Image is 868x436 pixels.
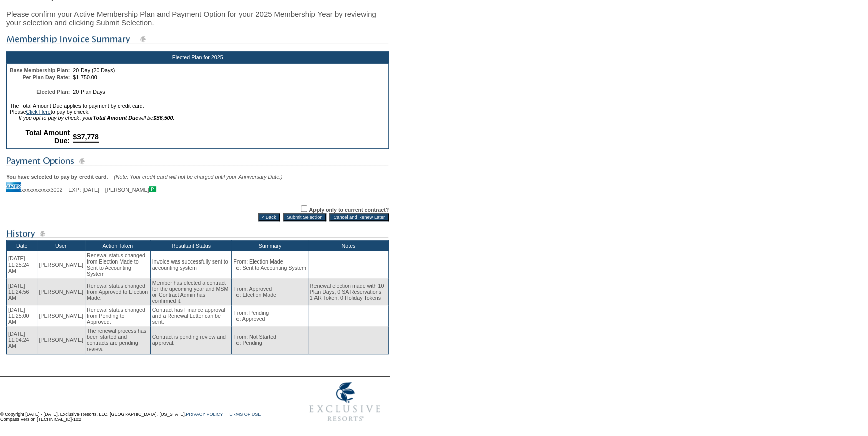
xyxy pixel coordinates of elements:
th: Notes [308,240,388,251]
td: $1,750.00 [72,74,386,80]
b: Total Amount Due [93,115,138,121]
td: [PERSON_NAME] [37,305,85,326]
td: Renewal status changed from Approved to Election Made. [85,278,151,305]
td: [PERSON_NAME] [37,251,85,278]
td: [DATE] 11:25:24 AM [7,251,37,278]
img: subTtlMembershipInvoiceSummary.gif [6,33,388,45]
input: Cancel and Renew Later [329,213,389,221]
td: Invoice was successfully sent to accounting system [150,251,232,278]
td: From: Approved To: Election Made [232,278,308,305]
td: Member has elected a contract for the upcoming year and MSM or Contract Admin has confirmed it. [150,278,232,305]
b: Elected Plan: [36,89,70,95]
th: Resultant Status [150,240,232,251]
td: [PERSON_NAME] [37,278,85,305]
td: From: Pending To: Approved [232,305,308,326]
b: Base Membership Plan: [10,67,70,73]
img: icon_cc_amex.gif [6,182,21,192]
th: Summary [232,240,308,251]
td: [DATE] 11:25:00 AM [7,305,37,326]
div: xxxxxxxxxxx3002 EXP: [DATE] [PERSON_NAME] [6,180,389,193]
img: subTtlHistory.gif [6,227,388,240]
td: From: Not Started To: Pending [232,326,308,354]
a: TERMS OF USE [227,412,261,417]
td: The renewal process has been started and contracts are pending review. [85,326,151,354]
td: [DATE] 11:04:24 AM [7,326,37,354]
td: 20 Plan Days [72,89,386,95]
img: subTtlPaymentOptions.gif [6,155,388,167]
th: Action Taken [85,240,151,251]
b: You have selected to pay by credit card. [6,173,108,180]
b: $36,500 [153,115,173,121]
input: < Back [258,213,280,221]
td: [PERSON_NAME] [37,326,85,354]
th: User [37,240,85,251]
div: Please confirm your Active Membership Plan and Payment Option for your 2025 Membership Year by re... [6,5,389,32]
td: Contract is pending review and approval. [150,326,232,354]
td: [DATE] 11:24:56 AM [7,278,37,305]
i: If you opt to pay by check, your will be . [19,115,175,121]
span: (Note: Your credit card will not be charged until your Anniversary Date.) [114,173,282,180]
th: Date [7,240,37,251]
td: From: Election Made To: Sent to Accounting System [232,251,308,278]
input: Submit Selection [283,213,326,221]
a: Click Here [26,109,51,115]
img: Exclusive Resorts [300,377,390,427]
b: Per Plan Day Rate: [22,74,70,80]
label: Apply only to current contract? [309,207,389,213]
td: 20 Day (20 Days) [72,67,386,73]
a: PRIVACY POLICY [186,412,223,417]
td: Contract has Finance approval and a Renewal Letter can be sent. [150,305,232,326]
td: Renewal status changed from Election Made to Sent to Accounting System [85,251,151,278]
td: The Total Amount Due applies to payment by credit card. Please to pay by check. [9,103,386,121]
b: Total Amount Due: [26,129,70,145]
img: icon_primary.gif [149,186,156,192]
span: $37,778 [73,133,99,143]
td: Renewal status changed from Pending to Approved. [85,305,151,326]
td: Renewal election made with 10 Plan Days, 0 SA Reservations, 1 AR Token, 0 Holiday Tokens [308,278,388,305]
div: Elected Plan for 2025 [6,51,389,63]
